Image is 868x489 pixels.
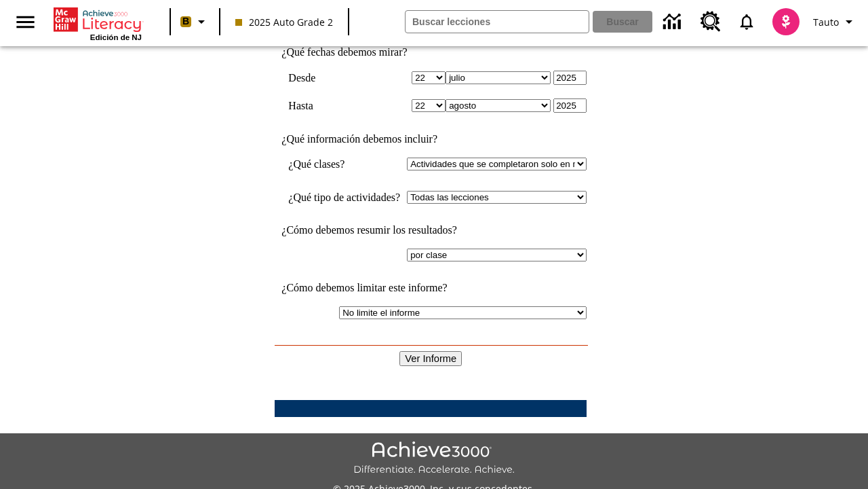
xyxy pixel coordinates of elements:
[275,133,587,145] td: ¿Qué información debemos incluir?
[808,10,863,34] button: Perfil/Configuración
[729,4,764,39] a: Notificaciones
[353,441,515,476] img: Achieve3000 Differentiate Accelerate Achieve
[175,10,215,34] button: Boost El color de la clase es anaranjado claro. Cambiar el color de la clase.
[692,3,729,40] a: Centro de recursos, Se abrirá en una pestaña nueva.
[288,158,400,170] td: ¿Qué clases?
[406,11,589,33] input: Buscar campo
[288,191,400,204] td: ¿Qué tipo de actividades?
[5,2,45,42] button: Abrir el menú lateral
[288,71,400,85] td: Desde
[182,13,189,30] span: B
[655,3,692,41] a: Centro de información
[275,282,587,294] td: ¿Cómo debemos limitar este informe?
[288,98,400,113] td: Hasta
[813,15,839,29] span: Tauto
[275,224,587,236] td: ¿Cómo debemos resumir los resultados?
[399,351,462,366] input: Ver Informe
[235,15,333,29] span: 2025 Auto Grade 2
[54,5,142,41] div: Portada
[90,33,142,41] span: Edición de NJ
[764,4,808,39] button: Escoja un nuevo avatar
[772,8,800,35] img: avatar image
